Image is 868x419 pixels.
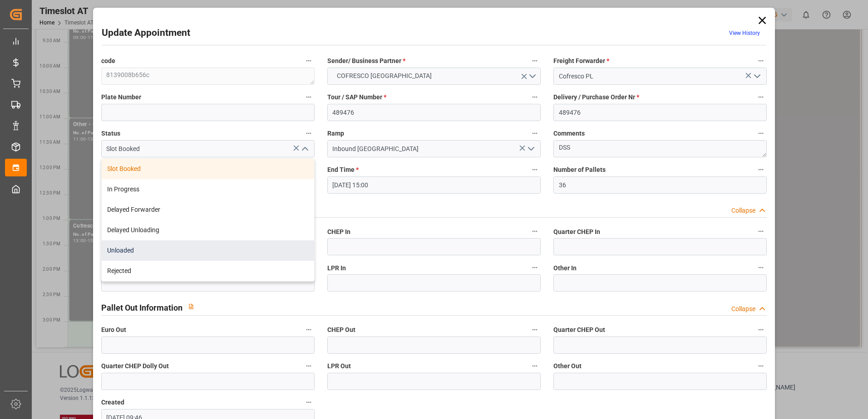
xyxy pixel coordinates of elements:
button: Ramp [529,127,541,139]
button: Status [303,127,315,139]
button: Comments [755,127,767,139]
span: Plate Number [101,93,141,102]
button: Tour / SAP Number * [529,91,541,103]
span: Freight Forwarder [553,56,609,66]
button: Other Out [755,360,767,372]
button: Plate Number [303,91,315,103]
button: LPR In [529,262,541,273]
span: Quarter CHEP Dolly Out [101,361,169,371]
div: Collapse [731,304,755,314]
button: open menu [524,142,538,156]
div: In Progress [102,179,314,200]
input: DD-MM-YYYY HH:MM [327,176,541,194]
span: End Time [327,165,359,175]
input: Type to search/select [101,140,315,157]
span: Ramp [327,129,344,138]
div: Delayed Unloading [102,220,314,240]
button: Sender/ Business Partner * [529,55,541,67]
div: Delayed Forwarder [102,200,314,220]
textarea: DSS [553,140,767,157]
button: Created [303,396,315,408]
span: Comments [553,129,585,138]
span: Created [101,398,124,407]
button: code [303,55,315,67]
span: LPR In [327,263,346,273]
div: Unloaded [102,240,314,261]
h2: Update Appointment [102,26,190,40]
span: Quarter CHEP Out [553,325,605,335]
button: CHEP Out [529,324,541,336]
button: close menu [297,142,311,156]
span: Other Out [553,361,582,371]
button: open menu [327,68,541,85]
span: LPR Out [327,361,351,371]
button: Euro Out [303,324,315,336]
div: Collapse [731,206,755,215]
button: CHEP In [529,225,541,237]
h2: Pallet Out Information [101,302,182,314]
button: Number of Pallets [755,164,767,175]
div: Slot Booked [102,159,314,179]
input: Type to search/select [327,140,541,157]
button: Freight Forwarder * [755,55,767,67]
button: View description [182,298,200,315]
span: Delivery / Purchase Order Nr [553,93,639,102]
a: View History [729,30,760,36]
span: Quarter CHEP In [553,227,600,237]
button: Quarter CHEP In [755,225,767,237]
button: Quarter CHEP Out [755,324,767,336]
span: Other In [553,263,577,273]
span: Euro Out [101,325,126,335]
textarea: 8139008b656c [101,68,315,85]
button: Quarter CHEP Dolly Out [303,360,315,372]
span: Number of Pallets [553,165,606,175]
span: CHEP Out [327,325,355,335]
span: code [101,56,115,66]
button: Other In [755,262,767,273]
input: Select Freight Forwarder [553,68,767,85]
span: Status [101,129,120,138]
div: Rejected [102,261,314,281]
span: COFRESCO [GEOGRAPHIC_DATA] [332,71,436,81]
button: LPR Out [529,360,541,372]
span: CHEP In [327,227,350,237]
button: Delivery / Purchase Order Nr * [755,91,767,103]
span: Sender/ Business Partner [327,56,405,66]
button: open menu [750,69,764,83]
span: Tour / SAP Number [327,93,386,102]
button: End Time * [529,164,541,175]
